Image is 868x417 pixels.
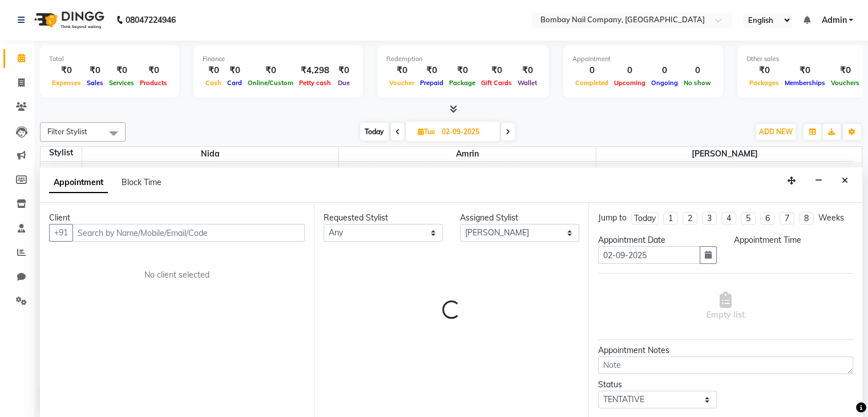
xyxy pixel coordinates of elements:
input: yyyy-mm-dd [598,246,701,264]
span: Voucher [386,79,417,87]
div: No client selected [76,269,277,281]
button: Close [837,172,853,190]
div: ₹0 [478,64,515,77]
div: Finance [203,54,354,64]
div: ₹4,298 [296,64,334,77]
span: Appointment [49,173,108,193]
span: Packages [746,79,782,87]
div: ₹0 [446,64,478,77]
span: Completed [572,79,611,87]
div: 0 [648,64,681,77]
div: ₹0 [245,64,296,77]
li: 7 [780,212,794,225]
div: Weeks [818,212,844,224]
div: Appointment Time [734,234,853,246]
li: 6 [760,212,775,225]
span: Wallet [515,79,540,87]
span: Nida [82,147,339,161]
span: Admin [821,14,846,26]
span: Block Time [122,177,162,187]
div: Status [598,379,717,391]
div: Requested Stylist [324,212,443,224]
div: ₹0 [224,64,245,77]
div: ₹0 [49,64,84,77]
span: Memberships [782,79,828,87]
li: 8 [799,212,814,225]
div: ₹0 [334,64,354,77]
span: Petty cash [296,79,334,87]
div: ₹0 [203,64,224,77]
span: [PERSON_NAME] [596,147,853,161]
span: Empty list [706,292,745,321]
span: Products [137,79,170,87]
div: Appointment [572,54,714,64]
div: Jump to [598,212,627,224]
span: Package [446,79,478,87]
li: 2 [683,212,697,225]
span: Vouchers [828,79,862,87]
span: ADD NEW [759,127,793,136]
img: logo [29,4,107,36]
div: 0 [611,64,648,77]
div: Assigned Stylist [460,212,579,224]
div: Appointment Notes [598,344,853,356]
div: 0 [572,64,611,77]
input: Search by Name/Mobile/Email/Code [72,224,305,242]
span: Services [106,79,137,87]
div: ₹0 [828,64,862,77]
span: Today [360,123,389,141]
span: Card [224,79,245,87]
li: 4 [721,212,736,225]
span: Amrin [339,147,596,161]
div: Total [49,54,170,64]
div: ₹0 [84,64,106,77]
span: Expenses [49,79,84,87]
span: Sales [84,79,106,87]
span: Filter Stylist [47,127,87,136]
li: 5 [741,212,756,225]
li: 3 [702,212,717,225]
div: Appointment Date [598,234,717,246]
span: Upcoming [611,79,648,87]
div: 0 [681,64,714,77]
span: Online/Custom [245,79,296,87]
b: 08047224946 [126,4,176,36]
div: ₹0 [746,64,782,77]
div: Today [634,212,656,224]
div: Stylist [41,147,82,159]
div: ₹0 [386,64,417,77]
div: Client [49,212,305,224]
span: Tue [415,127,438,136]
div: ₹0 [782,64,828,77]
span: No show [681,79,714,87]
div: ₹0 [515,64,540,77]
div: ₹0 [417,64,446,77]
span: Cash [203,79,224,87]
span: Prepaid [417,79,446,87]
div: Redemption [386,54,540,64]
div: ₹0 [106,64,137,77]
span: Due [335,79,353,87]
li: 1 [663,212,678,225]
span: Ongoing [648,79,681,87]
button: ADD NEW [756,124,796,140]
div: ₹0 [137,64,170,77]
span: Gift Cards [478,79,515,87]
button: +91 [49,224,73,242]
input: 2025-09-02 [438,123,495,141]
